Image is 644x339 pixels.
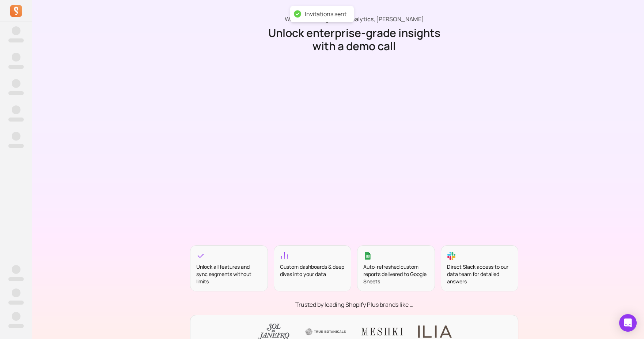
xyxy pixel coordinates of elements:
span: ‌ [12,79,20,88]
span: ‌ [8,144,24,148]
span: ‌ [8,301,24,305]
span: ‌ [12,26,20,35]
div: Direct Slack access to our data team for detailed answers [447,263,512,285]
p: Unlock enterprise-grade insights with a demo call [256,26,452,53]
span: ‌ [8,65,24,69]
span: ‌ [12,312,20,321]
span: ‌ [8,38,24,42]
div: Unlock all features and sync segments without limits [196,263,262,285]
span: ‌ [8,91,24,95]
span: ‌ [12,288,20,297]
span: ‌ [12,53,20,62]
span: ‌ [12,265,20,274]
span: ‌ [8,277,24,281]
p: Welcome to Segments Analytics, [PERSON_NAME] [285,15,424,23]
span: ‌ [12,132,20,141]
div: Custom dashboards & deep dives into your data [280,263,345,278]
div: Auto-refreshed custom reports delivered to Google Sheets [363,263,429,285]
iframe: Calendly Scheduling Page [207,54,502,235]
span: ‌ [8,118,24,122]
div: Open Intercom Messenger [619,314,637,332]
div: Invitations sent [305,10,346,18]
span: ‌ [12,105,20,114]
p: Trusted by leading Shopify Plus brands like … [190,300,518,309]
span: ‌ [8,324,24,328]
